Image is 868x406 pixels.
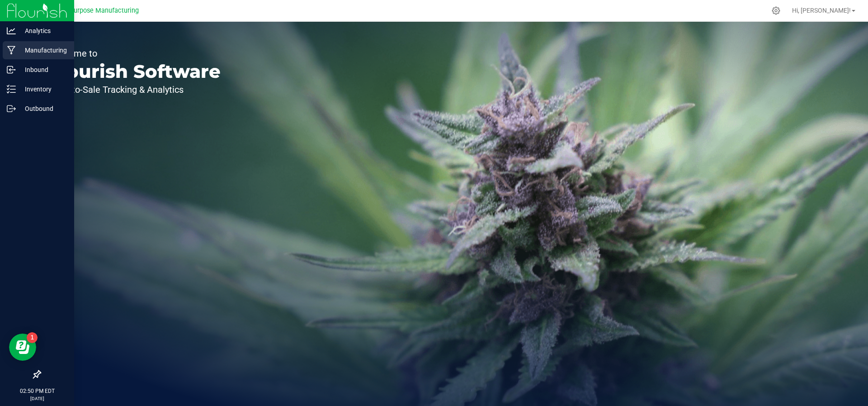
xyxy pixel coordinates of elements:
[4,387,70,395] p: 02:50 PM EDT
[49,49,221,58] p: Welcome to
[27,332,38,343] iframe: Resource center unread badge
[16,25,70,36] p: Analytics
[7,26,16,35] inline-svg: Analytics
[770,6,782,15] div: Manage settings
[9,334,36,361] iframe: Resource center
[7,65,16,74] inline-svg: Inbound
[16,84,70,95] p: Inventory
[4,395,70,402] p: [DATE]
[7,104,16,113] inline-svg: Outbound
[16,45,70,56] p: Manufacturing
[16,103,70,114] p: Outbound
[16,64,70,75] p: Inbound
[49,85,221,94] p: Seed-to-Sale Tracking & Analytics
[46,7,139,14] span: Greater Purpose Manufacturing
[7,46,16,55] inline-svg: Manufacturing
[792,7,851,14] span: Hi, [PERSON_NAME]!
[49,62,221,81] p: Flourish Software
[7,85,16,94] inline-svg: Inventory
